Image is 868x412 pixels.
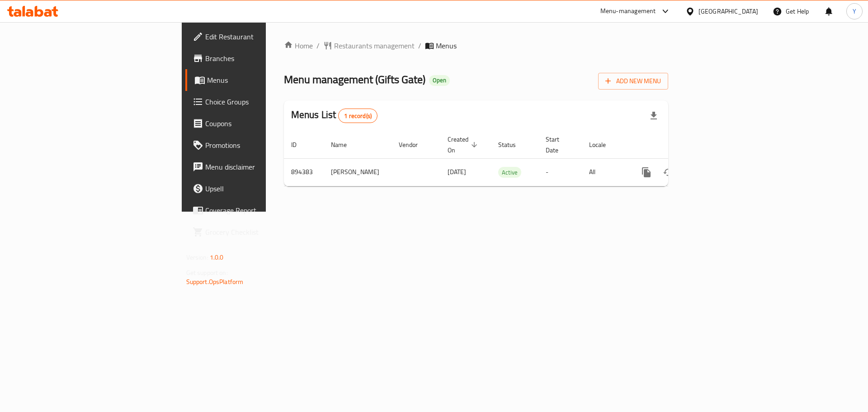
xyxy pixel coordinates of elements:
[600,6,656,17] div: Menu-management
[185,113,327,134] a: Coupons
[205,53,320,64] span: Branches
[185,199,327,221] a: Coverage Report
[598,73,668,90] button: Add New Menu
[589,139,618,150] span: Locale
[698,6,758,16] div: [GEOGRAPHIC_DATA]
[324,158,392,186] td: [PERSON_NAME]
[338,109,377,123] div: Total records count
[323,40,415,51] a: Restaurants management
[205,118,320,129] span: Coupons
[210,251,224,263] span: 1.0.0
[185,26,327,47] a: Edit Restaurant
[582,158,628,186] td: All
[185,69,327,91] a: Menus
[284,131,730,186] table: enhanced table
[498,167,521,178] span: Active
[657,161,679,183] button: Change Status
[643,105,665,127] div: Export file
[538,158,582,186] td: -
[628,131,730,159] th: Actions
[205,96,320,107] span: Choice Groups
[205,161,320,172] span: Menu disclaimer
[429,76,450,84] span: Open
[605,76,661,87] span: Add New Menu
[185,91,327,113] a: Choice Groups
[185,221,327,243] a: Grocery Checklist
[205,227,320,237] span: Grocery Checklist
[205,31,320,42] span: Edit Restaurant
[185,156,327,178] a: Menu disclaimer
[546,134,571,156] span: Start Date
[284,40,669,51] nav: breadcrumb
[448,134,480,156] span: Created On
[429,75,450,86] div: Open
[331,139,359,150] span: Name
[186,251,208,263] span: Version:
[291,108,377,123] h2: Menus List
[185,47,327,69] a: Branches
[498,139,528,150] span: Status
[498,167,521,178] div: Active
[185,178,327,199] a: Upsell
[853,6,856,16] span: Y
[436,40,457,51] span: Menus
[284,69,425,90] span: Menu management ( Gifts Gate )
[448,166,466,178] span: [DATE]
[334,40,415,51] span: Restaurants management
[339,112,377,120] span: 1 record(s)
[205,183,320,194] span: Upsell
[205,140,320,151] span: Promotions
[207,75,320,85] span: Menus
[399,139,429,150] span: Vendor
[636,161,657,183] button: more
[205,205,320,216] span: Coverage Report
[418,40,421,51] li: /
[291,139,308,150] span: ID
[186,276,244,288] a: Support.OpsPlatform
[186,267,228,279] span: Get support on:
[185,134,327,156] a: Promotions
